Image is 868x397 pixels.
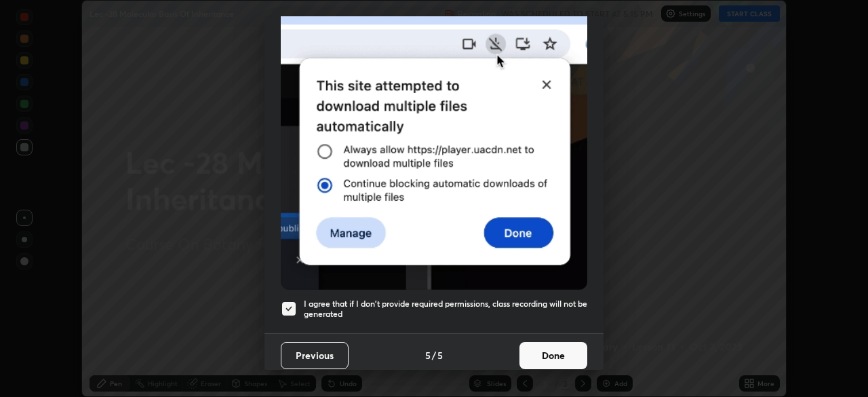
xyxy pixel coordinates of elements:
[281,342,349,369] button: Previous
[437,348,443,362] h4: 5
[519,342,587,369] button: Done
[425,348,431,362] h4: 5
[432,348,436,362] h4: /
[304,299,587,320] h5: I agree that if I don't provide required permissions, class recording will not be generated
